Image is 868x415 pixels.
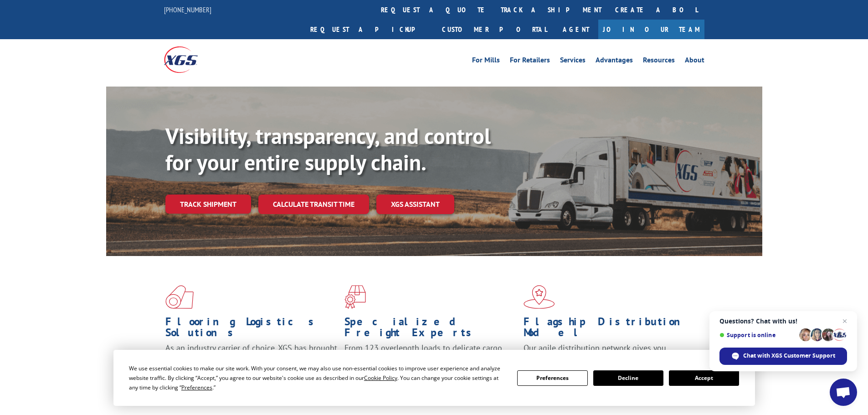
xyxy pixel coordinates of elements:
img: xgs-icon-flagship-distribution-model-red [524,285,555,309]
a: Customer Portal [435,20,554,39]
button: Preferences [517,370,587,386]
a: About [685,56,704,67]
span: Chat with XGS Customer Support [719,348,847,365]
a: For Retailers [510,56,550,67]
button: Accept [669,370,739,386]
h1: Flagship Distribution Model [524,316,696,343]
h1: Specialized Freight Experts [344,316,517,343]
a: Agent [554,20,598,39]
a: Services [560,56,586,67]
span: Support is online [719,332,796,338]
span: Cookie Policy [364,374,397,382]
h1: Flooring Logistics Solutions [165,316,338,343]
span: Our agile distribution network gives you nationwide inventory management on demand. [524,343,691,364]
p: From 123 overlength loads to delicate cargo, our experienced staff knows the best way to move you... [344,343,517,383]
span: Chat with XGS Customer Support [743,352,835,360]
a: For Mills [472,56,500,67]
a: Track shipment [165,195,251,214]
a: Open chat [830,379,857,406]
a: Resources [643,56,675,67]
a: Join Our Team [598,20,704,39]
a: [PHONE_NUMBER] [164,5,211,14]
span: Preferences [181,384,212,391]
img: xgs-icon-total-supply-chain-intelligence-red [165,285,194,309]
a: XGS ASSISTANT [376,195,454,214]
span: As an industry carrier of choice, XGS has brought innovation and dedication to flooring logistics... [165,343,337,375]
div: We use essential cookies to make our site work. With your consent, we may also use non-essential ... [129,364,506,392]
b: Visibility, transparency, and control for your entire supply chain. [165,122,491,176]
span: Questions? Chat with us! [719,318,847,325]
a: Calculate transit time [258,195,369,214]
img: xgs-icon-focused-on-flooring-red [344,285,366,309]
div: Cookie Consent Prompt [113,350,755,406]
a: Advantages [596,56,633,67]
button: Decline [593,370,663,386]
a: Request a pickup [303,20,435,39]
